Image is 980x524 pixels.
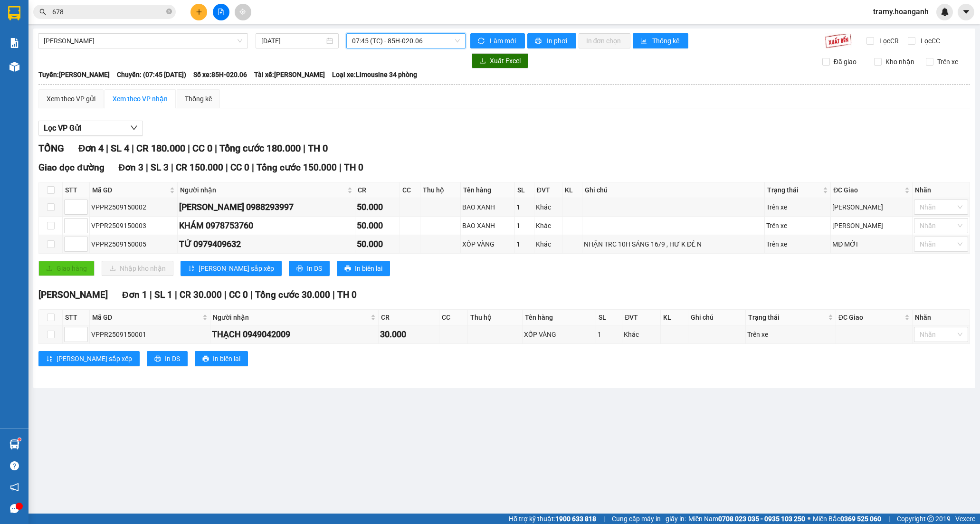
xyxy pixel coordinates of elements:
span: Người nhận [213,312,369,323]
button: printerIn biên lai [337,261,390,276]
button: aim [235,4,251,20]
span: Đã giao [830,57,860,67]
div: VPPR2509150005 [91,239,176,249]
span: sort-ascending [188,265,195,273]
span: | [333,289,335,300]
img: icon-new-feature [941,8,949,16]
span: | [215,143,217,154]
div: 1 [516,202,533,212]
span: CR 150.000 [176,162,223,173]
span: printer [344,265,351,273]
span: | [339,162,342,173]
th: Thu hộ [468,310,523,325]
span: Làm mới [490,36,517,46]
button: printerIn DS [147,351,188,366]
button: uploadGiao hàng [38,261,95,276]
span: question-circle [10,461,19,470]
button: printerIn DS [289,261,330,276]
span: sync [478,38,486,45]
span: printer [154,355,161,363]
div: VPPR2509150001 [91,329,209,340]
div: VPPR2509150003 [91,220,176,231]
span: | [303,143,305,154]
div: Khác [536,202,561,212]
th: SL [515,182,534,198]
th: Tên hàng [523,310,596,325]
span: copyright [927,515,934,522]
span: Lọc CR [875,36,900,46]
td: VPPR2509150005 [90,235,178,254]
span: Kho nhận [882,57,918,67]
span: SL 4 [111,143,129,154]
span: | [224,289,227,300]
input: Tìm tên, số ĐT hoặc mã đơn [52,7,164,17]
div: KHÁM 0978753760 [179,219,353,232]
span: In DS [165,353,180,364]
span: Loại xe: Limousine 34 phòng [332,69,417,80]
div: Xem theo VP gửi [47,94,95,104]
button: syncLàm mới [470,33,525,48]
span: Mã GD [92,185,168,195]
span: caret-down [962,8,970,16]
span: 07:45 (TC) - 85H-020.06 [352,34,460,48]
b: Tuyến: [PERSON_NAME] [38,71,110,78]
th: Ghi chú [688,310,746,325]
img: warehouse-icon [10,62,19,72]
span: download [479,57,486,65]
span: printer [535,38,543,45]
span: Trên xe [933,57,962,67]
span: Đơn 4 [78,143,104,154]
button: printerIn phơi [527,33,576,48]
span: Miền Bắc [813,514,881,524]
img: 9k= [825,33,852,48]
div: Trên xe [766,220,829,231]
div: 50.000 [357,219,398,232]
button: downloadNhập kho nhận [102,261,173,276]
div: BAO XANH [462,220,514,231]
div: Khác [536,239,561,249]
div: 1 [598,329,621,340]
img: logo-vxr [8,6,20,20]
div: Khác [624,329,659,340]
div: [PERSON_NAME] 0988293997 [179,200,353,214]
span: | [250,289,253,300]
span: Trạng thái [767,185,821,195]
td: VPPR2509150001 [90,325,210,344]
div: MĐ MỚI [832,239,911,249]
span: Đơn 3 [119,162,144,173]
img: solution-icon [10,38,19,48]
span: CC 0 [229,289,248,300]
span: [PERSON_NAME] [38,289,108,300]
span: notification [10,483,19,492]
span: | [226,162,228,173]
input: 15/09/2025 [261,36,324,46]
th: STT [63,310,90,325]
th: KL [562,182,582,198]
button: bar-chartThống kê [633,33,688,48]
button: downloadXuất Excel [472,53,528,68]
span: CR 180.000 [136,143,185,154]
span: Xuất Excel [490,56,521,66]
div: Nhãn [915,312,967,323]
button: Lọc VP Gửi [38,121,143,136]
span: ĐC Giao [833,185,903,195]
span: | [150,289,152,300]
th: ĐVT [534,182,562,198]
span: printer [296,265,303,273]
button: plus [190,4,207,20]
span: Giao dọc đường [38,162,105,173]
div: Khác [536,220,561,231]
span: Người nhận [180,185,345,195]
span: aim [239,9,246,15]
span: message [10,504,19,513]
span: bar-chart [640,38,648,45]
button: sort-ascending[PERSON_NAME] sắp xếp [181,261,282,276]
div: 1 [516,239,533,249]
button: In đơn chọn [579,33,630,48]
div: [PERSON_NAME] [832,202,911,212]
span: Lọc CC [917,36,942,46]
span: Thống kê [652,36,681,46]
span: Hỗ trợ kỹ thuật: [509,514,596,524]
button: caret-down [958,4,974,20]
span: tramy.hoanganh [866,6,936,18]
